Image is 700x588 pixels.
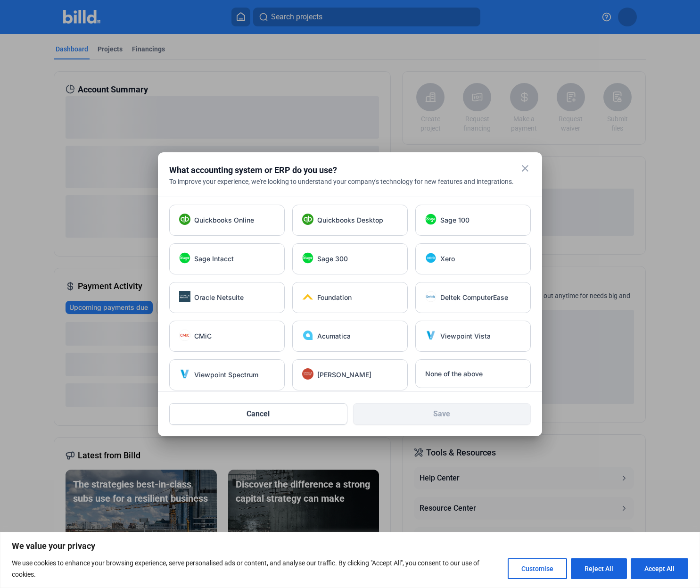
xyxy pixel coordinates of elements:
span: Sage Intacct [194,254,234,264]
span: CMiC [194,331,212,341]
button: Reject All [571,558,627,579]
span: Viewpoint Vista [440,331,491,341]
span: Acumatica [317,331,351,341]
span: Viewpoint Spectrum [194,370,258,380]
p: We value your privacy [12,540,688,552]
span: Sage 100 [440,215,469,225]
div: To improve your experience, we're looking to understand your company's technology for new feature... [169,177,531,186]
button: Accept All [631,558,688,579]
p: We use cookies to enhance your browsing experience, serve personalised ads or content, and analys... [12,557,501,580]
button: Cancel [169,403,347,425]
span: Sage 300 [317,254,348,264]
span: Xero [440,254,455,264]
span: Quickbooks Online [194,215,254,225]
mat-icon: close [519,163,531,174]
span: None of the above [425,369,483,379]
span: Deltek ComputerEase [440,293,508,302]
span: Quickbooks Desktop [317,215,383,225]
span: Foundation [317,293,352,302]
button: Customise [508,558,567,579]
span: Oracle Netsuite [194,293,244,302]
div: What accounting system or ERP do you use? [169,164,507,177]
span: [PERSON_NAME] [317,370,371,380]
button: Save [353,403,531,425]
